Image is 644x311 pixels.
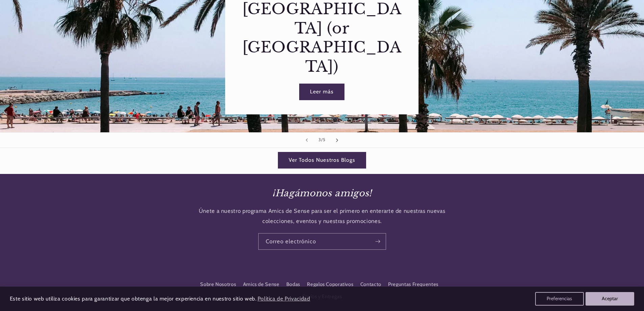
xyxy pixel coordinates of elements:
button: Diapositiva anterior [299,133,314,148]
a: Leer más [300,84,344,100]
button: Suscribirse [370,233,385,250]
a: Preguntas Frequentes [388,278,438,290]
span: 5 [323,136,326,143]
span: Este sitio web utiliza cookies para garantizar que obtenga la mejor experiencia en nuestro sitio ... [10,295,257,302]
a: Sobre Nosotros [200,280,236,291]
button: Preferencias [535,292,584,306]
a: Amics de Sense [243,278,280,290]
button: Diapositiva siguiente [330,133,345,148]
a: Regalos Coporativos [307,278,353,290]
button: Aceptar [586,292,634,306]
span: / [321,136,323,143]
em: ¡Hagámonos amigos! [272,187,372,199]
a: Ver Todos Nuestros Blogs [278,152,366,169]
p: Únete a nuestro programa Amics de Sense para ser el primero en enterarte de nuestras nuevas colec... [198,206,446,226]
span: 3 [318,136,321,143]
a: Política de Privacidad (opens in a new tab) [256,293,311,305]
a: Bodas [286,278,300,290]
a: Contacto [360,278,381,290]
